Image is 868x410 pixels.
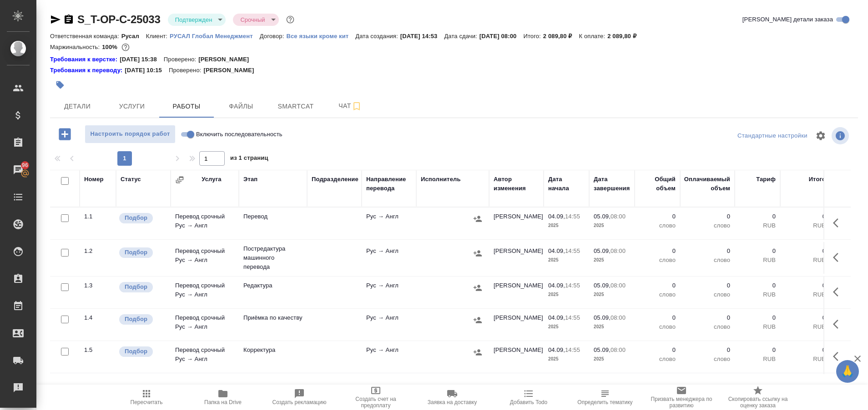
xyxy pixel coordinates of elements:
button: Скопировать ссылку для ЯМессенджера [50,14,61,25]
span: Скопировать ссылку на оценку заказа [725,396,791,409]
button: Настроить порядок работ [85,125,176,143]
p: RUB [739,221,776,230]
p: 2025 [548,221,585,230]
td: [PERSON_NAME] [489,373,544,405]
div: Общий объем [639,175,676,193]
td: Рус → Англ [362,277,416,308]
div: 1.4 [84,313,111,322]
p: RUB [785,322,826,331]
div: Направление перевода [366,175,412,193]
div: Услуга [202,175,221,184]
div: Этап [243,175,257,184]
span: Настроить таблицу [810,125,832,147]
p: Договор: [260,33,287,40]
p: 0 [785,346,826,355]
p: 05.09, [594,314,611,321]
p: 2025 [594,256,630,265]
p: 14:55 [565,346,580,353]
p: 2025 [548,355,585,364]
p: Приёмка по качеству [243,313,303,322]
div: Статус [121,175,141,184]
p: RUB [739,355,776,364]
button: Здесь прячутся важные кнопки [828,247,849,268]
p: 14:55 [565,314,580,321]
td: Рус → Англ [362,373,416,405]
p: Редактура [243,281,303,290]
button: Здесь прячутся важные кнопки [828,212,849,234]
p: слово [685,221,730,230]
div: Подтвержден [233,14,278,26]
p: 08:00 [611,346,626,353]
p: [PERSON_NAME] [203,66,261,75]
p: [DATE] 10:15 [125,66,169,75]
p: 2025 [548,322,585,331]
p: слово [685,355,730,364]
span: [PERSON_NAME] детали заказа [742,15,833,24]
button: Скопировать ссылку на оценку заказа [720,385,796,410]
p: 2025 [548,256,585,265]
button: Здесь прячутся важные кнопки [828,346,849,367]
p: 0 [639,212,676,221]
button: Скопировать ссылку [63,14,74,25]
button: 0.00 RUB; [120,41,131,53]
p: Подбор [125,248,147,257]
div: split button [735,129,810,143]
span: Настроить порядок работ [90,129,171,139]
p: слово [685,290,730,299]
button: Назначить [471,212,484,226]
button: Срочный [237,16,267,24]
p: 0 [739,212,776,221]
td: Перевод срочный Рус → Англ [171,309,239,341]
a: РУСАЛ Глобал Менеджмент [170,32,260,40]
td: Перевод срочный Рус → Англ [171,277,239,308]
p: [PERSON_NAME] [198,55,256,64]
td: Перевод срочный Рус → Англ [171,341,239,373]
p: Все языки кроме кит [286,33,355,40]
p: 0 [739,346,776,355]
p: RUB [785,290,826,299]
td: Рус → Англ [362,341,416,373]
svg: Подписаться [351,101,362,112]
a: Требования к верстке: [50,55,120,64]
a: Требования к переводу: [50,66,125,75]
span: 🙏 [840,362,855,381]
div: Оплачиваемый объем [684,175,730,193]
p: 0 [639,281,676,290]
p: Подбор [125,315,147,324]
p: 08:00 [611,314,626,321]
div: 1.1 [84,212,111,221]
button: Добавить тэг [50,75,70,95]
p: 0 [785,281,826,290]
p: 0 [639,346,676,355]
div: Нажми, чтобы открыть папку с инструкцией [50,66,125,75]
button: Добавить работу [52,125,77,143]
p: 04.09, [548,213,565,220]
p: 2 089,80 ₽ [543,33,579,40]
td: Рус → Англ [362,207,416,239]
p: Перевод [243,212,303,221]
p: 04.09, [548,282,565,289]
p: 0 [685,247,730,256]
span: Создать счет на предоплату [343,396,409,409]
p: RUB [785,256,826,265]
div: Нажми, чтобы открыть папку с инструкцией [50,55,120,64]
p: 05.09, [594,282,611,289]
p: Корректура [243,346,303,355]
p: Подбор [125,213,147,222]
p: 0 [785,212,826,221]
div: Дата завершения [594,175,630,193]
p: RUB [739,322,776,331]
span: Файлы [219,101,263,112]
p: Русал [121,33,146,40]
span: Посмотреть информацию [832,127,851,144]
td: [PERSON_NAME] [489,242,544,274]
a: 96 [2,158,34,181]
p: 05.09, [594,247,611,254]
span: Работы [165,101,208,112]
p: РУСАЛ Глобал Менеджмент [170,33,260,40]
p: слово [639,322,676,331]
div: Дата начала [548,175,585,193]
p: RUB [739,256,776,265]
p: 0 [685,346,730,355]
span: 96 [16,161,34,170]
